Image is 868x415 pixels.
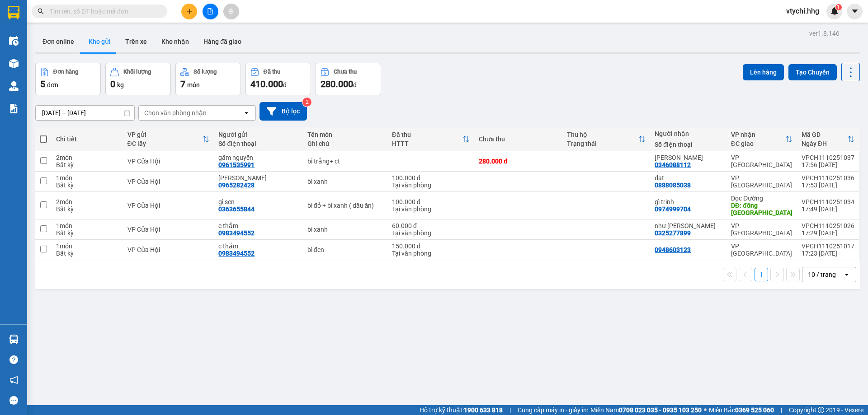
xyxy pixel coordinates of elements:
[731,242,793,257] div: VP [GEOGRAPHIC_DATA]
[118,31,154,52] button: Trên xe
[562,127,651,151] th: Toggle SortBy
[24,59,98,68] strong: PHIẾU GỬI HÀNG
[731,202,793,216] div: DĐ: đông hà quảng trị
[127,158,210,165] div: VP Cửa Hội
[53,69,78,75] div: Đơn hàng
[392,131,462,138] div: Đã thu
[818,407,824,413] span: copyright
[9,81,19,91] img: warehouse-icon
[127,140,203,147] div: ĐC lấy
[731,154,793,168] div: VP [GEOGRAPHIC_DATA]
[33,9,90,28] strong: HÃNG XE HẢI HOÀNG GIA
[218,198,298,205] div: gì sen
[353,81,357,89] span: đ
[655,205,691,213] div: 0974999704
[392,198,470,205] div: 100.000 đ
[56,174,118,182] div: 1 món
[9,355,18,364] span: question-circle
[196,31,249,52] button: Hàng đã giao
[731,140,785,147] div: ĐC giao
[420,405,503,415] span: Hỗ trợ kỹ thuật:
[307,246,383,253] div: bì đen
[36,106,134,120] input: Select a date range.
[655,222,722,229] div: như quỳnh
[809,28,840,38] div: ver 1.8.146
[181,4,197,19] button: plus
[264,69,280,75] div: Đã thu
[218,222,298,229] div: c thắm
[802,198,854,205] div: VPCH1110251034
[802,250,854,257] div: 17:23 [DATE]
[207,8,213,14] span: file-add
[56,250,118,257] div: Bất kỳ
[808,270,836,279] div: 10 / trang
[464,406,503,414] strong: 1900 633 818
[110,79,115,89] span: 0
[619,406,702,414] strong: 0708 023 035 - 0935 103 250
[245,63,311,95] button: Đã thu410.000đ
[302,98,311,107] sup: 2
[802,131,847,138] div: Mã GD
[392,222,470,229] div: 60.000 đ
[655,182,691,189] div: 0888085038
[392,242,470,250] div: 150.000 đ
[567,131,639,138] div: Thu hộ
[709,405,774,415] span: Miền Bắc
[479,135,558,143] div: Chưa thu
[731,131,785,138] div: VP nhận
[218,161,255,168] div: 0961535991
[802,174,854,182] div: VPCH1110251036
[802,140,847,147] div: Ngày ĐH
[847,4,863,19] button: caret-down
[731,222,793,237] div: VP [GEOGRAPHIC_DATA]
[56,222,118,229] div: 1 món
[56,198,118,205] div: 2 món
[781,405,782,415] span: |
[392,250,470,257] div: Tại văn phòng
[9,396,18,405] span: message
[387,127,474,151] th: Toggle SortBy
[655,154,722,161] div: phúc vân
[218,131,298,138] div: Người gửi
[154,31,196,52] button: Kho nhận
[243,109,250,117] svg: open
[283,81,287,89] span: đ
[731,195,793,202] div: Dọc Đường
[392,205,470,213] div: Tại văn phòng
[567,140,639,147] div: Trạng thái
[726,127,797,151] th: Toggle SortBy
[802,154,854,161] div: VPCH1110251037
[175,63,241,95] button: Số lượng7món
[50,6,156,16] input: Tìm tên, số ĐT hoặc mã đơn
[56,154,118,161] div: 2 món
[837,4,840,10] span: 1
[392,140,462,147] div: HTTT
[392,229,470,237] div: Tại văn phòng
[9,59,19,68] img: warehouse-icon
[802,182,854,189] div: 17:53 [DATE]
[47,81,58,89] span: đơn
[218,174,298,182] div: anh dũng
[56,182,118,189] div: Bất kỳ
[307,226,383,233] div: bì xanh
[5,29,23,74] img: logo
[307,131,383,138] div: Tên món
[127,202,210,209] div: VP Cửa Hội
[479,158,558,165] div: 280.000 đ
[223,4,239,19] button: aim
[735,406,774,414] strong: 0369 525 060
[228,8,234,14] span: aim
[187,81,200,89] span: món
[250,79,283,89] span: 410.000
[56,229,118,237] div: Bất kỳ
[127,246,210,253] div: VP Cửa Hội
[193,69,217,75] div: Số lượng
[56,161,118,168] div: Bất kỳ
[9,335,19,344] img: warehouse-icon
[24,30,99,47] span: 24 [PERSON_NAME] - Vinh - [GEOGRAPHIC_DATA]
[802,161,854,168] div: 17:56 [DATE]
[127,178,210,185] div: VP Cửa Hội
[830,7,839,15] img: icon-new-feature
[218,182,255,189] div: 0965282428
[835,4,842,10] sup: 1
